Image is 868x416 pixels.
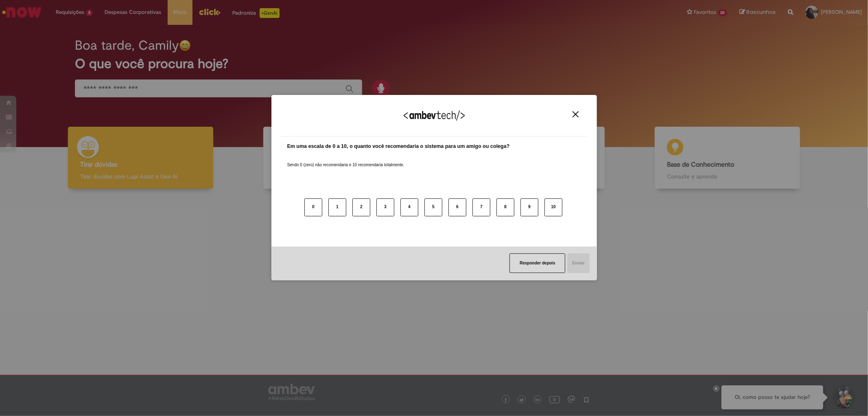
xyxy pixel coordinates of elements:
[544,198,562,216] button: 10
[404,110,465,121] img: Logo Ambevtech
[509,253,565,273] button: Responder depois
[328,198,346,216] button: 1
[400,198,418,216] button: 4
[376,198,394,216] button: 3
[520,198,538,216] button: 9
[570,111,581,118] button: Close
[573,111,579,117] img: Close
[287,152,404,168] label: Sendo 0 (zero) não recomendaria e 10 recomendaria totalmente.
[304,198,322,216] button: 0
[352,198,370,216] button: 2
[287,143,510,150] label: Em uma escala de 0 a 10, o quanto você recomendaria o sistema para um amigo ou colega?
[424,198,442,216] button: 5
[496,198,514,216] button: 8
[448,198,466,216] button: 6
[472,198,490,216] button: 7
